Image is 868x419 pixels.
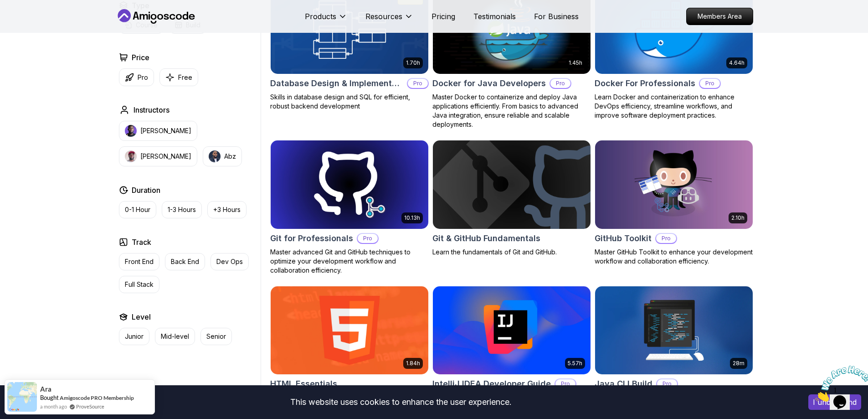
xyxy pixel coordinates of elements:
p: Pro [700,79,720,88]
button: Pro [119,68,154,86]
button: 1-3 Hours [162,201,202,218]
h2: HTML Essentials [270,378,337,390]
p: Pro [408,79,428,88]
button: Free [159,68,198,86]
p: 4.64h [729,59,745,67]
a: Pricing [431,11,455,22]
p: 1.70h [406,59,420,67]
p: Free [178,73,192,82]
span: Ara [40,385,51,393]
p: 5.57h [568,360,582,367]
a: Amigoscode PRO Membership [60,394,134,401]
button: Products [305,11,347,29]
img: Java CLI Build card [595,286,753,375]
img: instructor img [125,125,137,137]
h2: IntelliJ IDEA Developer Guide [432,378,551,390]
p: Pro [550,79,570,88]
a: For Business [534,11,579,22]
h2: Database Design & Implementation [270,77,403,90]
p: Junior [125,332,144,341]
h2: Level [132,311,151,322]
button: Accept cookies [808,394,861,410]
p: Dev Ops [216,257,243,266]
img: instructor img [125,150,137,162]
p: Members Area [687,8,753,25]
a: Members Area [686,8,753,25]
p: Learn the fundamentals of Git and GitHub. [432,248,591,257]
img: Git & GitHub Fundamentals card [433,140,591,229]
p: 1.45h [569,59,582,67]
img: Chat attention grabber [4,4,60,40]
a: Git for Professionals card10.13hGit for ProfessionalsProMaster advanced Git and GitHub techniques... [270,140,429,275]
p: [PERSON_NAME] [140,152,191,161]
button: Mid-level [155,328,195,345]
h2: Docker for Java Developers [432,77,546,90]
span: a month ago [40,403,67,410]
button: Junior [119,328,149,345]
p: Senior [206,332,226,341]
a: Testimonials [473,11,516,22]
h2: Price [132,52,149,63]
button: Full Stack [119,276,159,293]
iframe: chat widget [812,362,868,405]
p: Mid-level [161,332,189,341]
img: IntelliJ IDEA Developer Guide card [433,286,591,375]
button: instructor imgAbz [203,146,242,166]
p: Master advanced Git and GitHub techniques to optimize your development workflow and collaboration... [270,248,429,275]
span: 1 [4,4,7,11]
p: [PERSON_NAME] [140,126,191,135]
p: Abz [224,152,236,161]
button: Front End [119,253,159,270]
p: Resources [365,11,402,22]
p: Full Stack [125,280,154,289]
button: Senior [200,328,232,345]
p: 2.10h [731,214,745,222]
span: Bought [40,394,59,401]
a: HTML Essentials card1.84hHTML EssentialsMaster the Fundamentals of HTML for Web Development! [270,286,429,412]
p: Pro [657,379,677,388]
div: This website uses cookies to enhance the user experience. [7,392,795,412]
img: GitHub Toolkit card [591,138,756,231]
h2: Docker For Professionals [595,77,695,90]
p: Learn Docker and containerization to enhance DevOps efficiency, streamline workflows, and improve... [595,93,753,120]
img: instructor img [209,150,221,162]
h2: Git for Professionals [270,232,353,245]
p: Skills in database design and SQL for efficient, robust backend development [270,93,429,111]
p: 1.84h [406,360,420,367]
p: Master GitHub Toolkit to enhance your development workflow and collaboration efficiency. [595,248,753,266]
h2: Git & GitHub Fundamentals [432,232,540,245]
img: HTML Essentials card [271,286,428,375]
button: Dev Ops [211,253,249,270]
button: Resources [365,11,413,29]
a: Java CLI Build card28mJava CLI BuildProLearn how to build a CLI application with Java. [595,286,753,403]
p: Pro [358,234,378,243]
p: Master Docker to containerize and deploy Java applications efficiently. From basics to advanced J... [432,93,591,129]
p: Pro [656,234,676,243]
p: 10.13h [404,214,420,222]
a: ProveSource [76,403,104,410]
a: Git & GitHub Fundamentals cardGit & GitHub FundamentalsLearn the fundamentals of Git and GitHub. [432,140,591,257]
button: instructor img[PERSON_NAME] [119,146,197,166]
h2: Instructors [134,104,169,115]
p: 1-3 Hours [168,205,196,214]
h2: Track [132,237,151,248]
img: Git for Professionals card [271,140,428,229]
p: 28m [733,360,745,367]
p: Back End [171,257,199,266]
p: +3 Hours [213,205,241,214]
p: Pro [138,73,148,82]
a: IntelliJ IDEA Developer Guide card5.57hIntelliJ IDEA Developer GuideProMaximize IDE efficiency wi... [432,286,591,412]
h2: Java CLI Build [595,378,652,390]
button: instructor img[PERSON_NAME] [119,121,197,141]
p: 0-1 Hour [125,205,150,214]
p: Pro [555,379,575,388]
p: Front End [125,257,154,266]
button: +3 Hours [207,201,247,218]
h2: GitHub Toolkit [595,232,652,245]
p: Products [305,11,336,22]
img: provesource social proof notification image [7,382,37,412]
